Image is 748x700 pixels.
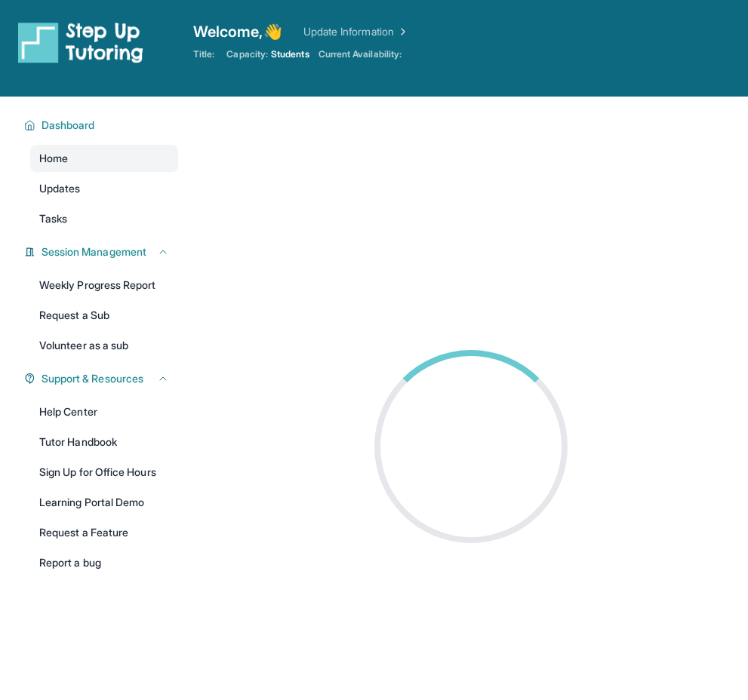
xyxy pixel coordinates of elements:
[30,205,178,232] a: Tasks
[39,211,67,226] span: Tasks
[303,24,409,39] a: Update Information
[30,332,178,359] a: Volunteer as a sub
[42,244,146,259] span: Session Management
[30,175,178,202] a: Updates
[30,272,178,299] a: Weekly Progress Report
[226,48,268,60] span: Capacity:
[30,145,178,172] a: Home
[30,459,178,486] a: Sign Up for Office Hours
[30,489,178,516] a: Learning Portal Demo
[193,21,282,42] span: Welcome, 👋
[30,549,178,576] a: Report a bug
[39,181,81,196] span: Updates
[35,118,169,133] button: Dashboard
[35,371,169,386] button: Support & Resources
[42,118,95,133] span: Dashboard
[18,21,143,63] img: logo
[42,371,143,386] span: Support & Resources
[394,24,409,39] img: Chevron Right
[30,398,178,425] a: Help Center
[30,519,178,546] a: Request a Feature
[35,244,169,259] button: Session Management
[271,48,309,60] span: Students
[319,48,402,60] span: Current Availability:
[193,48,214,60] span: Title:
[30,302,178,329] a: Request a Sub
[39,151,68,166] span: Home
[30,428,178,456] a: Tutor Handbook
